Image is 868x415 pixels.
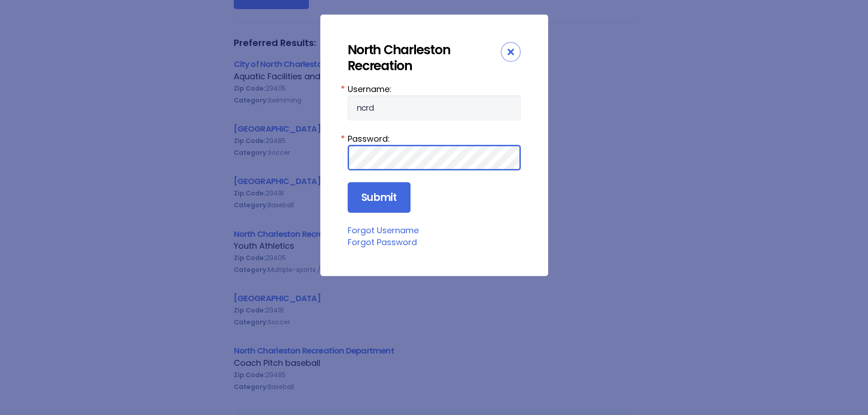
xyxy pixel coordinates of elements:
[348,42,501,74] div: North Charleston Recreation
[348,83,521,95] label: Username:
[501,42,521,62] div: Close
[348,236,417,248] a: Forgot Password
[348,182,411,213] input: Submit
[348,133,521,145] label: Password:
[348,225,419,236] a: Forgot Username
